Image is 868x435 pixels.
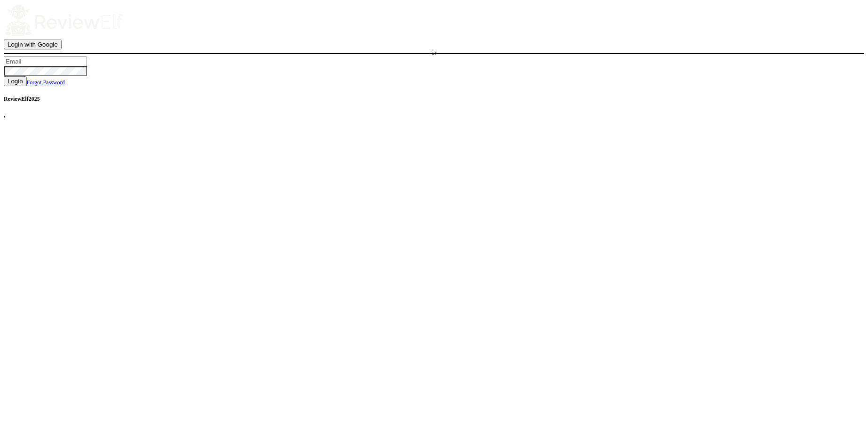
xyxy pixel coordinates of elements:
input: Email [4,56,87,66]
body: , [4,4,864,119]
img: logo [4,4,124,38]
span: Login with Google [8,41,58,48]
a: Forgot Password [27,79,65,86]
span: or [432,49,437,56]
button: Login [4,76,27,86]
h4: ReviewElf 2025 [4,94,864,104]
span: Login [8,78,23,85]
button: Login with Google [4,40,62,49]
